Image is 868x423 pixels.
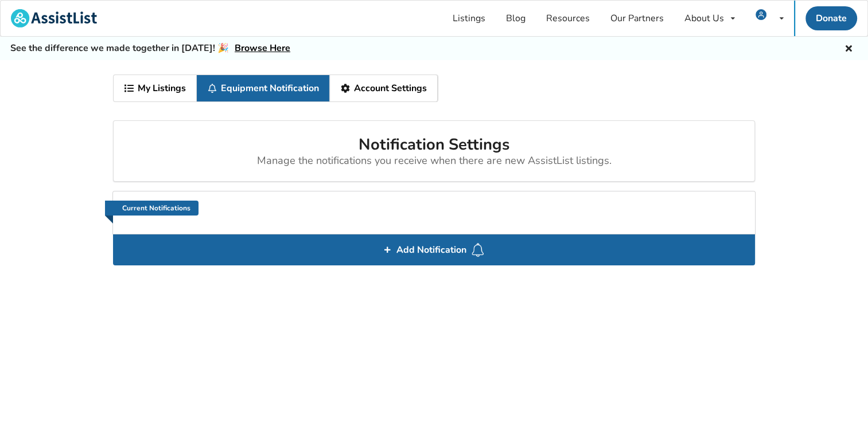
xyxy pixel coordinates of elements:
[330,75,438,101] a: Account Settings
[235,42,290,54] a: Browse Here
[10,42,290,54] h5: See the difference we made together in [DATE]! 🎉
[442,1,496,36] a: Listings
[805,6,857,30] a: Donate
[392,241,471,259] span: Add Notification
[536,1,600,36] a: Resources
[123,155,745,167] div: Manage the notifications you receive when there are new AssistList listings.
[105,201,199,216] a: Current Notifications
[496,1,536,36] a: Blog
[197,75,330,101] a: Equipment Notification
[114,75,197,101] a: My Listings
[113,234,755,265] div: Add Notification
[123,135,745,167] h2: Notification Settings
[11,9,97,28] img: assistlist-logo
[684,14,724,23] div: About Us
[600,1,674,36] a: Our Partners
[756,9,766,20] img: user icon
